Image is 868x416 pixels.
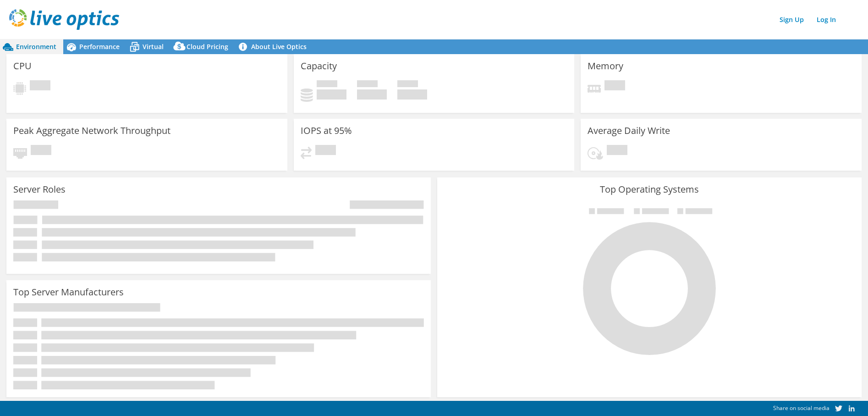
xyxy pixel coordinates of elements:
h4: 0 GiB [317,89,346,100]
span: Pending [607,145,627,157]
a: Sign Up [775,13,808,26]
h3: Top Operating Systems [444,184,855,194]
a: Log In [812,13,841,26]
h3: Top Server Manufacturers [13,287,124,297]
h4: 0 GiB [357,89,387,100]
h3: IOPS at 95% [301,126,352,136]
span: Environment [16,42,56,51]
h3: Average Daily Write [588,126,670,136]
span: Pending [30,80,50,93]
span: Share on social media [773,404,830,412]
span: Used [317,80,337,89]
h3: Server Roles [13,184,66,194]
span: Pending [604,80,625,93]
h3: Peak Aggregate Network Throughput [13,126,170,136]
h3: CPU [13,61,32,71]
span: Free [357,80,378,89]
span: Pending [31,145,51,157]
span: Performance [79,42,120,51]
span: Total [397,80,418,89]
span: Virtual [143,42,164,51]
span: Pending [315,145,336,157]
h3: Memory [588,61,623,71]
img: live_optics_svg.svg [9,9,119,30]
a: About Live Optics [235,39,313,54]
h4: 0 GiB [397,89,427,100]
h3: Capacity [301,61,337,71]
span: Cloud Pricing [187,42,228,51]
